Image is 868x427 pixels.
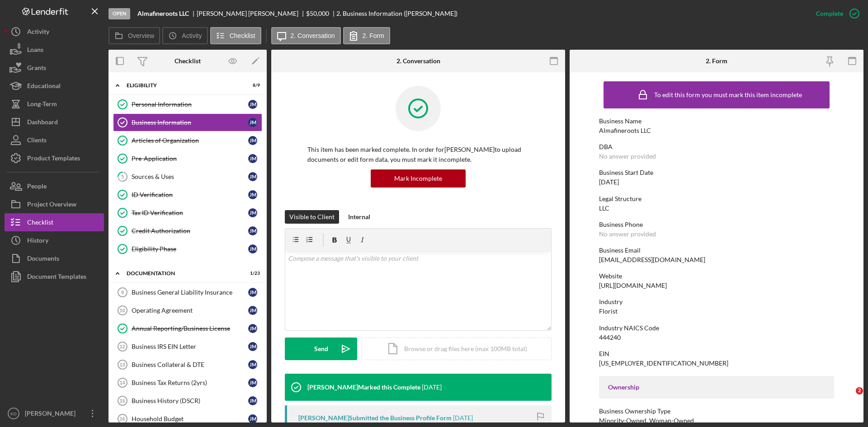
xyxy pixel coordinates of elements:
div: J M [248,136,257,145]
div: Website [599,272,834,280]
a: 10Operating AgreementJM [113,301,262,319]
div: Visible to Client [289,210,335,224]
a: Eligibility PhaseJM [113,240,262,258]
div: Operating Agreement [132,307,248,314]
div: Almafineroots LLC [599,127,651,134]
div: EIN [599,350,834,357]
button: 2. Form [343,27,390,44]
span: 2 [856,387,863,394]
div: Documents [27,249,59,270]
div: DBA [599,143,834,150]
div: J M [248,208,257,217]
button: Documents [5,249,104,267]
div: J M [248,100,257,109]
time: 2025-10-02 14:54 [422,384,442,391]
div: J M [248,306,257,315]
div: Grants [27,59,46,79]
a: 12Business IRS EIN LetterJM [113,338,262,356]
div: 8 / 9 [244,83,260,88]
div: J M [248,226,257,235]
div: [EMAIL_ADDRESS][DOMAIN_NAME] [599,256,705,263]
button: Clients [5,131,104,149]
div: ID Verification [132,191,248,198]
div: J M [248,378,257,387]
div: [PERSON_NAME] Submitted the Business Profile Form [298,414,452,422]
label: 2. Form [363,32,384,39]
tspan: 14 [119,380,125,385]
a: 13Business Collateral & DTEJM [113,356,262,374]
a: 14Business Tax Returns (2yrs)JM [113,374,262,392]
div: J M [248,414,257,423]
div: J M [248,118,257,127]
button: People [5,177,104,195]
div: 2. Form [706,57,727,65]
button: Dashboard [5,113,104,131]
div: Checklist [175,57,201,65]
div: Long-Term [27,95,57,115]
div: 444240 [599,334,621,341]
tspan: 16 [119,416,125,422]
div: Household Budget [132,415,248,422]
button: KD[PERSON_NAME] [5,404,104,422]
div: LLC [599,205,609,212]
div: Business Collateral & DTE [132,361,248,368]
div: No answer provided [599,230,656,238]
div: Business History (DSCR) [132,397,248,404]
span: $50,000 [306,9,329,17]
a: Pre-ApplicationJM [113,150,262,168]
div: J M [248,154,257,163]
div: Checklist [27,213,53,234]
b: Almafineroots LLC [137,10,189,17]
a: 15Business History (DSCR)JM [113,392,262,410]
a: Annual Reporting/Business LicenseJM [113,319,262,338]
a: 9Business General Liability InsuranceJM [113,283,262,301]
button: Overview [108,27,160,44]
div: To edit this form you must mark this item incomplete [654,91,802,99]
button: 2. Conversation [271,27,341,44]
a: 5Sources & UsesJM [113,168,262,186]
a: Personal InformationJM [113,95,262,113]
div: Minority-Owned, Woman-Owned [599,417,694,424]
div: Loans [27,41,43,61]
div: Business Phone [599,221,834,228]
div: Tax ID Verification [132,209,248,216]
tspan: 13 [119,362,125,367]
div: Eligibility Phase [132,245,248,253]
button: Send [285,338,357,360]
div: Eligibility [127,83,237,88]
div: Business General Liability Insurance [132,289,248,296]
div: [PERSON_NAME] [23,404,81,425]
div: J M [248,342,257,351]
time: 2025-09-25 21:00 [453,414,473,422]
div: [DATE] [599,178,619,186]
button: Product Templates [5,149,104,167]
button: Mark Incomplete [371,169,466,188]
a: Loans [5,41,104,59]
div: Open [108,8,130,19]
div: Product Templates [27,149,80,169]
tspan: 15 [119,398,125,404]
div: Send [314,338,328,360]
div: People [27,177,47,197]
div: Credit Authorization [132,227,248,235]
div: [URL][DOMAIN_NAME] [599,282,667,289]
div: J M [248,396,257,405]
div: [US_EMPLOYER_IDENTIFICATION_NUMBER] [599,360,728,367]
button: Document Templates [5,267,104,286]
div: Business Tax Returns (2yrs) [132,379,248,386]
button: History [5,231,104,249]
button: Long-Term [5,95,104,113]
div: Articles of Organization [132,137,248,144]
button: Activity [162,27,208,44]
div: Dashboard [27,113,58,133]
div: Pre-Application [132,155,248,162]
div: Document Templates [27,267,86,288]
div: 2. Business Information ([PERSON_NAME]) [336,10,458,17]
label: Activity [182,32,202,39]
div: Mark Incomplete [394,169,442,188]
div: Personal Information [132,101,248,108]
